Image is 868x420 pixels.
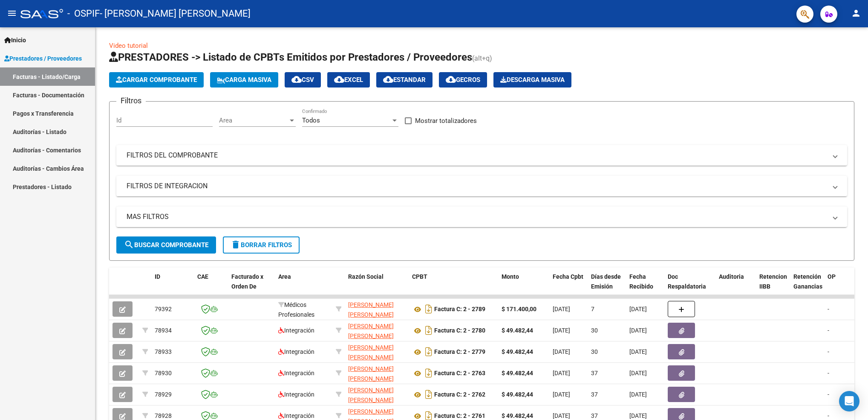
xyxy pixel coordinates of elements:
[553,348,570,355] span: [DATE]
[348,387,394,403] span: [PERSON_NAME] [PERSON_NAME]
[493,72,571,87] app-download-masive: Descarga masiva de comprobantes (adjuntos)
[194,268,228,305] datatable-header-cell: CAE
[439,72,487,87] button: Gecros
[502,391,533,398] strong: $ 49.482,44
[345,268,409,305] datatable-header-cell: Razón Social
[155,273,160,280] span: ID
[423,388,434,401] i: Descargar documento
[664,268,715,305] datatable-header-cell: Doc Respaldatoria
[549,268,588,305] datatable-header-cell: Fecha Cpbt
[155,370,172,376] span: 78930
[348,343,405,361] div: 27314681016
[278,348,314,355] span: Integración
[553,370,570,376] span: [DATE]
[591,348,598,355] span: 30
[219,117,288,124] span: Area
[553,412,570,419] span: [DATE]
[116,76,197,84] span: Cargar Comprobante
[116,207,847,227] mat-expansion-panel-header: MAS FILTROS
[223,236,300,254] button: Borrar Filtros
[434,327,485,334] strong: Factura C: 2 - 2780
[500,76,565,84] span: Descarga Masiva
[629,273,653,290] span: Fecha Recibido
[231,273,263,290] span: Facturado x Orden De
[124,239,134,250] mat-icon: search
[446,74,456,85] mat-icon: cloud_download
[423,302,434,316] i: Descargar documento
[100,4,251,23] span: - [PERSON_NAME] [PERSON_NAME]
[591,391,598,398] span: 37
[790,268,824,305] datatable-header-cell: Retención Ganancias
[502,348,533,355] strong: $ 49.482,44
[502,412,533,419] strong: $ 49.482,44
[434,370,485,377] strong: Factura C: 2 - 2763
[278,412,314,419] span: Integración
[348,321,405,339] div: 27314681016
[553,273,583,280] span: Fecha Cpbt
[434,306,485,313] strong: Factura C: 2 - 2789
[348,300,405,318] div: 27314681016
[502,306,536,312] strong: $ 171.400,00
[502,327,533,334] strong: $ 49.482,44
[334,76,363,84] span: EXCEL
[302,117,320,124] span: Todos
[851,8,861,18] mat-icon: person
[629,327,647,334] span: [DATE]
[434,413,485,420] strong: Factura C: 2 - 2761
[155,412,172,419] span: 78928
[412,273,427,280] span: CPBT
[591,327,598,334] span: 30
[348,344,394,361] span: [PERSON_NAME] [PERSON_NAME]
[334,74,344,85] mat-icon: cloud_download
[502,370,533,376] strong: $ 49.482,44
[493,72,571,87] button: Descarga Masiva
[415,116,477,126] span: Mostrar totalizadores
[383,76,426,84] span: Estandar
[828,370,829,376] span: -
[127,181,827,191] mat-panel-title: FILTROS DE INTEGRACION
[231,241,292,249] span: Borrar Filtros
[124,241,208,249] span: Buscar Comprobante
[231,239,241,250] mat-icon: delete
[278,273,291,280] span: Area
[348,365,394,382] span: [PERSON_NAME] [PERSON_NAME]
[109,51,472,63] span: PRESTADORES -> Listado de CPBTs Emitidos por Prestadores / Proveedores
[824,268,858,305] datatable-header-cell: OP
[591,273,621,290] span: Días desde Emisión
[217,76,271,84] span: Carga Masiva
[67,4,100,23] span: - OSPIF
[668,273,706,290] span: Doc Respaldatoria
[759,273,787,290] span: Retencion IIBB
[629,306,647,312] span: [DATE]
[197,273,208,280] span: CAE
[278,391,314,398] span: Integración
[127,212,827,222] mat-panel-title: MAS FILTROS
[155,306,172,312] span: 79392
[756,268,790,305] datatable-header-cell: Retencion IIBB
[228,268,275,305] datatable-header-cell: Facturado x Orden De
[116,236,216,254] button: Buscar Comprobante
[291,76,314,84] span: CSV
[629,370,647,376] span: [DATE]
[109,72,204,87] button: Cargar Comprobante
[409,268,498,305] datatable-header-cell: CPBT
[348,323,394,339] span: [PERSON_NAME] [PERSON_NAME]
[591,370,598,376] span: 37
[828,412,829,419] span: -
[348,301,394,318] span: [PERSON_NAME] [PERSON_NAME]
[553,327,570,334] span: [DATE]
[553,306,570,312] span: [DATE]
[629,348,647,355] span: [DATE]
[828,273,836,280] span: OP
[210,72,278,87] button: Carga Masiva
[116,176,847,196] mat-expansion-panel-header: FILTROS DE INTEGRACION
[109,42,148,50] a: Video tutorial
[828,327,829,334] span: -
[629,412,647,419] span: [DATE]
[278,370,314,376] span: Integración
[553,391,570,398] span: [DATE]
[591,412,598,419] span: 37
[626,268,664,305] datatable-header-cell: Fecha Recibido
[423,324,434,337] i: Descargar documento
[793,273,822,290] span: Retención Ganancias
